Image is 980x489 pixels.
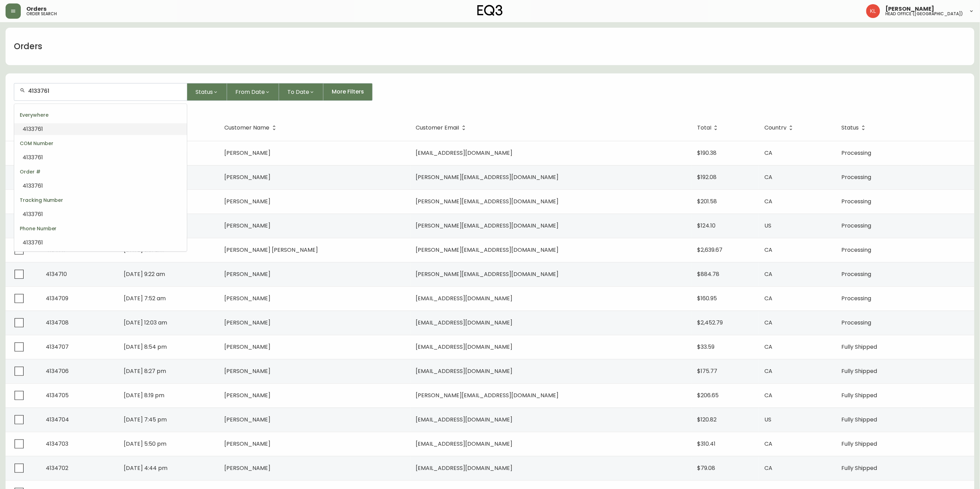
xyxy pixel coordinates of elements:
[279,83,323,101] button: To Date
[764,173,772,181] span: CA
[46,319,69,327] span: 4134708
[764,246,772,254] span: CA
[225,464,271,472] span: [PERSON_NAME]
[14,192,187,208] div: Tracking Number
[124,294,166,302] span: [DATE] 7:52 am
[697,343,714,351] span: $33.59
[225,246,318,254] span: [PERSON_NAME] [PERSON_NAME]
[764,270,772,278] span: CA
[842,125,868,131] span: Status
[764,126,787,130] span: Country
[697,126,711,130] span: Total
[14,107,187,123] div: Everywhere
[416,464,513,472] span: [EMAIL_ADDRESS][DOMAIN_NAME]
[196,88,213,96] span: Status
[886,12,963,16] h5: head office ([GEOGRAPHIC_DATA])
[697,294,717,302] span: $160.95
[235,88,265,96] span: From Date
[416,343,513,351] span: [EMAIL_ADDRESS][DOMAIN_NAME]
[225,416,271,424] span: [PERSON_NAME]
[416,149,513,157] span: [EMAIL_ADDRESS][DOMAIN_NAME]
[225,126,270,130] span: Customer Name
[46,391,69,399] span: 4134705
[14,163,187,180] div: Order #
[842,294,871,302] span: Processing
[416,440,513,448] span: [EMAIL_ADDRESS][DOMAIN_NAME]
[697,464,715,472] span: $79.08
[866,4,880,18] img: 2c0c8aa7421344cf0398c7f872b772b5
[416,294,513,302] span: [EMAIL_ADDRESS][DOMAIN_NAME]
[323,83,373,101] button: More Filters
[697,197,717,205] span: $201.58
[764,197,772,205] span: CA
[28,88,181,94] input: Search
[46,367,69,375] span: 4134706
[764,343,772,351] span: CA
[416,246,559,254] span: [PERSON_NAME][EMAIL_ADDRESS][DOMAIN_NAME]
[46,343,69,351] span: 4134707
[764,125,796,131] span: Country
[764,294,772,302] span: CA
[225,319,271,327] span: [PERSON_NAME]
[46,440,68,448] span: 4134703
[14,220,187,237] div: Phone Number
[764,319,772,327] span: CA
[842,173,871,181] span: Processing
[842,391,877,399] span: Fully Shipped
[225,197,271,205] span: [PERSON_NAME]
[764,464,772,472] span: CA
[416,126,459,130] span: Customer Email
[842,270,871,278] span: Processing
[416,222,559,230] span: [PERSON_NAME][EMAIL_ADDRESS][DOMAIN_NAME]
[124,440,166,448] span: [DATE] 5:50 pm
[842,126,859,130] span: Status
[23,182,43,190] span: 4133761
[416,391,559,399] span: [PERSON_NAME][EMAIL_ADDRESS][DOMAIN_NAME]
[697,416,717,424] span: $120.82
[697,149,717,157] span: $190.38
[124,464,167,472] span: [DATE] 4:44 pm
[14,41,42,52] h1: Orders
[764,391,772,399] span: CA
[842,416,877,424] span: Fully Shipped
[416,319,513,327] span: [EMAIL_ADDRESS][DOMAIN_NAME]
[416,197,559,205] span: [PERSON_NAME][EMAIL_ADDRESS][DOMAIN_NAME]
[764,367,772,375] span: CA
[225,391,271,399] span: [PERSON_NAME]
[124,367,166,375] span: [DATE] 8:27 pm
[697,391,719,399] span: $206.65
[764,149,772,157] span: CA
[23,153,43,161] span: 4133761
[225,343,271,351] span: [PERSON_NAME]
[287,88,309,96] span: To Date
[124,416,167,424] span: [DATE] 7:45 pm
[23,239,43,247] span: 4133761
[225,440,271,448] span: [PERSON_NAME]
[225,173,271,181] span: [PERSON_NAME]
[697,125,720,131] span: Total
[416,416,513,424] span: [EMAIL_ADDRESS][DOMAIN_NAME]
[764,416,771,424] span: US
[225,125,279,131] span: Customer Name
[26,12,57,16] h5: order search
[416,270,559,278] span: [PERSON_NAME][EMAIL_ADDRESS][DOMAIN_NAME]
[225,222,271,230] span: [PERSON_NAME]
[842,246,871,254] span: Processing
[697,222,716,230] span: $124.10
[697,246,722,254] span: $2,639.67
[764,440,772,448] span: CA
[332,88,364,96] span: More Filters
[416,367,513,375] span: [EMAIL_ADDRESS][DOMAIN_NAME]
[842,222,871,230] span: Processing
[225,270,271,278] span: [PERSON_NAME]
[842,367,877,375] span: Fully Shipped
[842,319,871,327] span: Processing
[26,6,46,12] span: Orders
[225,294,271,302] span: [PERSON_NAME]
[124,391,164,399] span: [DATE] 8:19 pm
[46,270,67,278] span: 4134710
[124,270,165,278] span: [DATE] 9:22 am
[842,440,877,448] span: Fully Shipped
[764,222,771,230] span: US
[225,367,271,375] span: [PERSON_NAME]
